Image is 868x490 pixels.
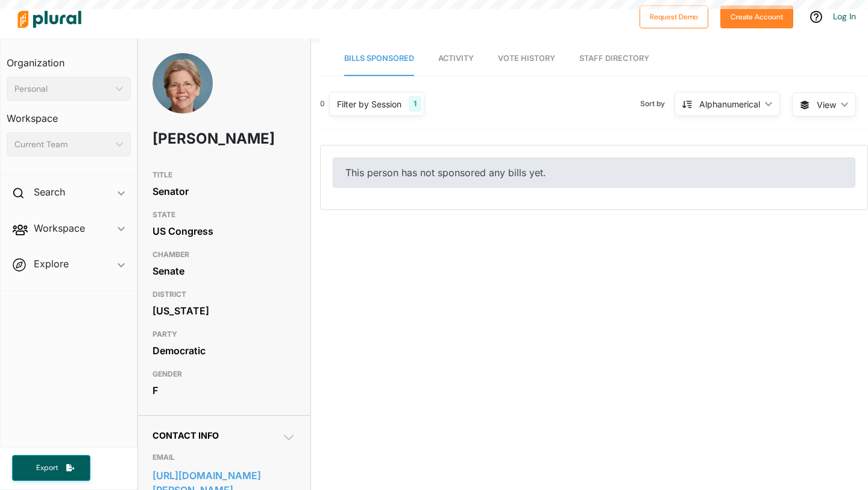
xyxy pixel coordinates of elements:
div: Current Team [14,138,111,151]
div: Democratic [153,342,296,360]
img: Headshot of Elizabeth Warren [153,53,213,127]
h1: [PERSON_NAME] [153,121,239,157]
span: Contact Info [153,430,219,441]
a: Activity [438,42,474,76]
span: View [817,98,836,111]
h3: GENDER [153,367,296,381]
h3: TITLE [153,168,296,182]
span: Vote History [498,54,555,63]
div: F [153,381,296,399]
a: Bills Sponsored [344,42,414,76]
a: Create Account [720,10,793,22]
a: Log In [833,11,856,22]
div: Senator [153,182,296,200]
h3: CHAMBER [153,247,296,262]
a: Request Demo [640,10,708,22]
span: Export [28,463,66,473]
div: [US_STATE] [153,302,296,320]
h3: Organization [7,45,131,72]
h2: Search [34,185,65,199]
button: Create Account [720,5,793,28]
div: Alphanumerical [699,98,760,110]
a: Staff Directory [579,42,649,76]
span: Activity [438,54,474,63]
h3: EMAIL [153,450,296,465]
h3: PARTY [153,327,296,342]
div: Personal [14,83,111,95]
div: 0 [320,98,325,109]
button: Export [12,455,90,481]
h3: STATE [153,208,296,222]
button: Request Demo [640,5,708,28]
div: This person has not sponsored any bills yet. [333,157,855,188]
div: Senate [153,262,296,280]
div: 1 [409,96,421,112]
span: Bills Sponsored [344,54,414,63]
div: US Congress [153,222,296,240]
span: Sort by [640,98,675,109]
a: Vote History [498,42,555,76]
h3: Workspace [7,101,131,127]
h3: DISTRICT [153,287,296,302]
div: Filter by Session [337,98,401,110]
